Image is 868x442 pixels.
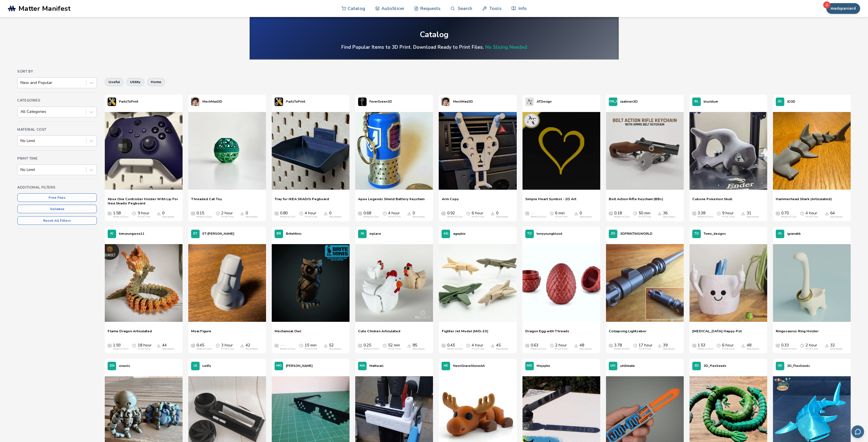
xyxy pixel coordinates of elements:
h4: Categories [17,98,97,102]
div: Downloads [746,215,759,218]
p: 3D_FlexSeeds [704,363,726,369]
span: Average Cost [525,343,529,348]
span: Average Print Time [550,211,554,215]
div: 4 hour [305,211,317,218]
span: Downloads [240,343,244,348]
div: 48 [746,343,759,350]
div: 9 hour [722,211,735,218]
span: Downloads [574,343,578,348]
span: Downloads [491,211,495,215]
p: PartsToPrint [286,99,305,105]
div: Catalog [420,30,449,39]
div: Material Cost [280,215,295,218]
span: Average Cost [275,211,279,215]
div: Downloads [496,348,509,350]
span: BL [695,100,698,103]
p: Mojoptix [537,363,550,369]
span: IN [361,232,364,236]
div: Downloads [663,348,675,350]
div: Print Time [472,215,484,218]
span: Downloads [741,343,745,348]
p: 3DPRINTINGWORLD [620,231,652,237]
div: 50 min [639,211,651,218]
div: Print Time [639,215,651,218]
p: 3D_FlexSeeds [787,363,810,369]
div: 18 hour [137,343,151,350]
div: 45 [496,343,509,350]
div: Material Cost [698,348,713,350]
span: Dragon Egg with Threads [525,329,569,337]
div: Downloads [246,215,258,218]
p: JD3D [787,99,795,105]
span: Downloads [157,343,161,348]
div: Material Cost [113,348,128,350]
span: MO [276,364,282,368]
p: Jaatinen3D [620,99,638,105]
span: 3D [694,364,699,368]
span: UH [610,364,615,368]
div: Material Cost [614,348,629,350]
img: PartsToPrint's profile [275,98,283,106]
a: Cubone Pokemon Skull [692,197,732,205]
div: Downloads [746,348,759,350]
span: Average Cost [692,211,696,215]
div: 3 hour [221,343,234,350]
button: utility [126,78,144,86]
span: Downloads [324,211,328,215]
div: 0.80 [280,211,295,218]
a: Hammerhead Shark (Articulated) [776,197,832,205]
div: Material Cost [447,348,462,350]
span: Average Print Time [633,211,637,215]
div: 6 hour [472,211,484,218]
div: 0 [580,211,592,218]
span: Average Print Time [216,211,220,215]
span: [MEDICAL_DATA] Happy Pot [692,329,742,337]
span: Average Cost [525,211,529,215]
div: 36 [663,211,675,218]
p: FeverGreen3D [369,99,392,105]
div: 6 hour [722,343,735,350]
span: Fighter Jet Model (MiG-23) [442,329,488,337]
span: Average Cost [275,343,279,348]
button: Sellable [17,205,97,213]
div: Material Cost [447,215,462,218]
div: Material Cost [781,215,796,218]
div: Material Cost [196,348,212,350]
span: Average Print Time [299,343,303,348]
span: 3D [778,364,782,368]
button: Reset All Filters [17,216,97,225]
div: 0.18 [614,211,629,218]
div: 32 [830,343,843,350]
input: All Categories [20,109,22,114]
span: Average Print Time [466,343,470,348]
img: ATDesign's profile [525,98,534,106]
div: 0.70 [781,211,796,218]
a: Moai Figure [191,329,211,337]
span: Average Print Time [216,343,220,348]
div: 1.53 [698,343,713,350]
span: IG [778,232,782,236]
div: Print Time [639,348,651,350]
div: Material Cost [363,215,379,218]
img: MechMad3D's profile [191,98,200,106]
div: 39 [663,343,675,350]
span: Average Cost [358,343,362,348]
div: 1.58 [113,211,128,218]
div: Print Time [806,348,818,350]
div: 0.15 [196,211,212,218]
p: kimseungwoo11 [119,231,145,237]
div: 85 [413,343,425,350]
div: 17 hour [639,343,652,350]
div: Material Cost [113,215,128,218]
span: Simple Heart Symbol - 2D Art [525,197,576,205]
span: Collapsing Lightsaber [609,329,647,337]
div: Print Time [305,348,317,350]
span: Cute Chicken Articulated [358,329,400,337]
a: Flame Dragon Articulated [108,329,152,337]
p: igranatik [787,231,801,237]
p: MechMad3D [202,99,222,105]
span: Downloads [825,343,829,348]
div: 2 hour [806,343,818,350]
div: 31 [746,211,759,218]
div: Downloads [580,348,592,350]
